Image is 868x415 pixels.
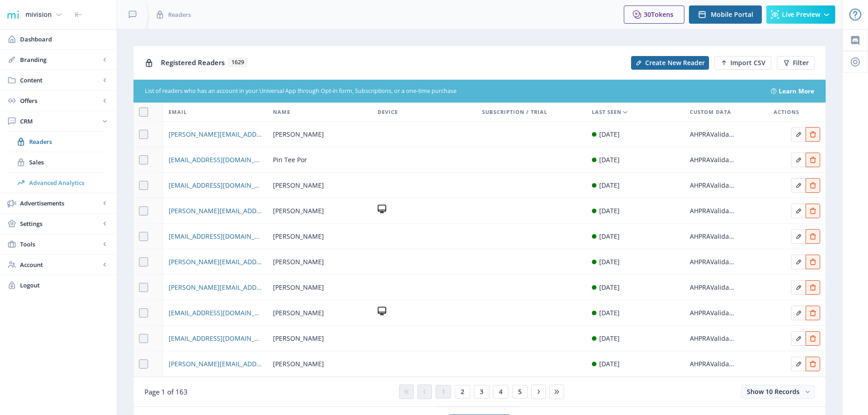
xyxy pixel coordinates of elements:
[161,58,225,67] span: Registered Readers
[442,388,445,395] span: 1
[20,240,100,249] span: Tools
[273,205,324,216] span: [PERSON_NAME]
[29,158,108,167] span: Sales
[273,231,324,242] span: [PERSON_NAME]
[599,307,620,318] div: [DATE]
[599,359,620,369] div: [DATE]
[690,129,735,140] div: AHPRAValidated: 1
[791,256,806,265] a: Edit page
[133,46,826,407] app-collection-view: Registered Readers
[168,10,191,19] span: Readers
[20,199,100,208] span: Advertisements
[690,256,735,267] div: AHPRAValidated: 0
[806,129,820,138] a: Edit page
[806,231,820,240] a: Edit page
[26,5,51,25] div: mivision
[145,87,760,96] div: List of readers who has an account in your Universal App through Opt-in form, Subscriptions, or a...
[169,129,262,140] a: [PERSON_NAME][EMAIL_ADDRESS][PERSON_NAME][DOMAIN_NAME]
[474,385,489,399] button: 3
[461,388,464,395] span: 2
[791,180,806,189] a: Edit page
[690,231,735,242] div: AHPRAValidated: 1
[20,55,100,64] span: Branding
[20,117,100,126] span: CRM
[169,231,262,242] a: [EMAIL_ADDRESS][DOMAIN_NAME]
[20,260,100,269] span: Account
[169,307,262,318] a: [EMAIL_ADDRESS][DOMAIN_NAME]
[709,56,771,70] a: New page
[791,154,806,163] a: Edit page
[273,180,324,191] span: [PERSON_NAME]
[169,107,187,118] span: Email
[493,385,508,399] button: 4
[5,7,20,22] img: 1f20cf2a-1a19-485c-ac21-848c7d04f45b.png
[169,180,262,191] span: [EMAIL_ADDRESS][DOMAIN_NAME]
[690,180,735,191] div: AHPRAValidated: 0
[791,282,806,291] a: Edit page
[169,154,262,165] a: [EMAIL_ADDRESS][DOMAIN_NAME]
[626,56,709,70] a: New page
[29,137,108,146] span: Readers
[599,180,620,191] div: [DATE]
[806,359,820,367] a: Edit page
[9,132,108,152] a: Readers
[791,359,806,367] a: Edit page
[169,282,262,293] a: [PERSON_NAME][EMAIL_ADDRESS][DOMAIN_NAME]
[169,333,262,344] a: [EMAIL_ADDRESS][DOMAIN_NAME]
[766,5,835,24] button: Live Preview
[29,178,108,187] span: Advanced Analytics
[782,11,820,18] span: Live Preview
[9,173,108,193] a: Advanced Analytics
[741,385,815,399] button: Show 10 Records
[774,107,799,118] span: Actions
[599,282,620,293] div: [DATE]
[599,256,620,267] div: [DATE]
[791,307,806,316] a: Edit page
[499,388,503,395] span: 4
[273,129,324,140] span: [PERSON_NAME]
[791,333,806,342] a: Edit page
[777,56,815,70] button: Filter
[690,205,735,216] div: AHPRAValidated: 1
[592,107,621,118] span: Last Seen
[806,282,820,291] a: Edit page
[273,107,290,118] span: Name
[273,359,324,369] span: [PERSON_NAME]
[599,205,620,216] div: [DATE]
[436,385,451,399] button: 1
[806,205,820,214] a: Edit page
[779,87,814,96] a: Learn More
[599,154,620,165] div: [DATE]
[599,333,620,344] div: [DATE]
[690,333,735,344] div: AHPRAValidated: 1
[20,219,100,228] span: Settings
[711,11,753,18] span: Mobile Portal
[169,205,262,216] a: [PERSON_NAME][EMAIL_ADDRESS][DOMAIN_NAME]
[690,282,735,293] div: AHPRAValidated: 0
[9,152,108,172] a: Sales
[690,359,735,369] div: AHPRAValidated: 1
[806,333,820,342] a: Edit page
[20,96,100,105] span: Offers
[651,10,673,19] span: Tokens
[806,154,820,163] a: Edit page
[20,76,100,85] span: Content
[169,359,262,369] a: [PERSON_NAME][EMAIL_ADDRESS][DOMAIN_NAME][DEMOGRAPHIC_DATA]
[631,56,709,70] button: Create New Reader
[378,107,398,118] span: Device
[747,387,800,396] span: Show 10 Records
[730,59,765,67] span: Import CSV
[690,107,731,118] span: Custom Data
[689,5,762,24] button: Mobile Portal
[806,307,820,316] a: Edit page
[806,256,820,265] a: Edit page
[144,387,188,396] span: Page 1 of 163
[480,388,483,395] span: 3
